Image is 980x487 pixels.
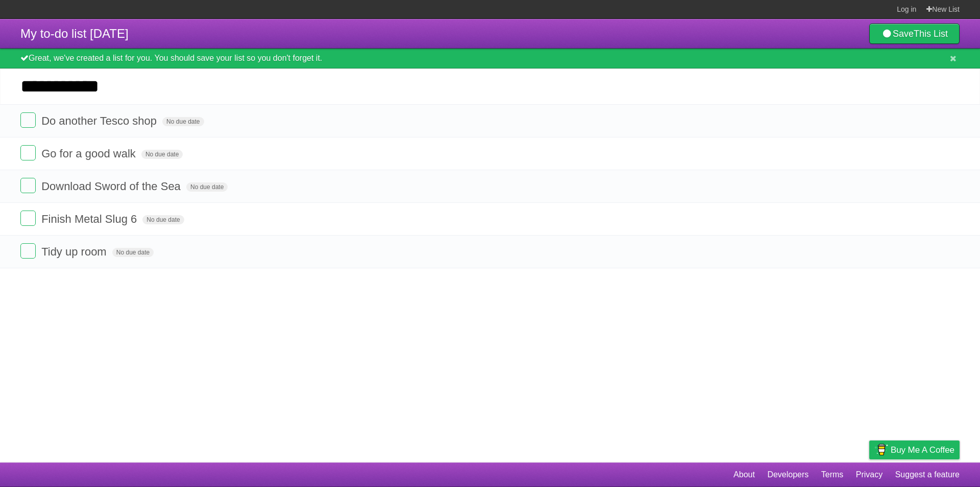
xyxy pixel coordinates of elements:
[767,465,808,484] a: Developers
[41,114,159,127] span: Do another Tesco shop
[20,145,36,160] label: Done
[41,213,139,225] span: Finish Metal Slug 6
[20,243,36,259] label: Done
[162,117,204,126] span: No due date
[856,465,883,484] a: Privacy
[891,441,954,459] span: Buy me a coffee
[821,465,844,484] a: Terms
[142,215,184,224] span: No due date
[874,441,888,458] img: Buy me a coffee
[141,150,183,159] span: No due date
[869,440,960,459] a: Buy me a coffee
[112,248,154,257] span: No due date
[20,211,36,226] label: Done
[41,147,138,160] span: Go for a good walk
[186,182,228,192] span: No due date
[41,245,109,258] span: Tidy up room
[41,180,183,193] span: Download Sword of the Sea
[733,465,755,484] a: About
[20,178,36,193] label: Done
[869,24,960,44] a: SaveThis List
[914,29,948,39] b: This List
[20,112,36,128] label: Done
[20,27,129,40] span: My to-do list [DATE]
[895,465,960,484] a: Suggest a feature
